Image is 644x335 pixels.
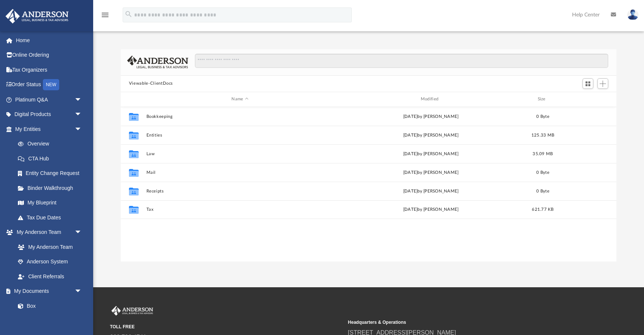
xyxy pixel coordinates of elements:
a: Online Ordering [5,48,93,63]
a: Tax Organizers [5,62,93,77]
button: Bookkeeping [146,114,334,119]
a: menu [101,14,110,19]
button: Switch to Grid View [583,78,594,89]
div: [DATE] by [PERSON_NAME] [337,150,524,157]
div: [DATE] by [PERSON_NAME] [337,188,524,194]
a: Tax Due Dates [10,210,93,225]
button: Mail [146,170,334,175]
div: [DATE] by [PERSON_NAME] [337,132,524,138]
img: User Pic [627,9,638,20]
a: CTA Hub [10,151,93,166]
img: Anderson Advisors Platinum Portal [110,306,155,316]
div: [DATE] by [PERSON_NAME] [337,169,524,176]
div: Name [146,96,334,103]
span: 0 Byte [536,189,549,193]
a: Anderson System [10,254,89,269]
div: [DATE] by [PERSON_NAME] [337,113,524,120]
button: Tax [146,207,334,212]
span: arrow_drop_down [75,92,89,107]
div: [DATE] by [PERSON_NAME] [337,206,524,213]
a: My Entitiesarrow_drop_down [5,122,93,137]
a: Order StatusNEW [5,77,93,93]
div: Size [528,96,558,103]
button: Entities [146,133,334,138]
a: My Blueprint [10,195,89,210]
button: Add [597,78,609,89]
span: arrow_drop_down [75,225,89,240]
div: grid [121,107,616,262]
a: Client Referrals [10,269,89,284]
span: arrow_drop_down [75,107,89,122]
div: id [124,96,143,103]
a: Overview [10,137,93,151]
span: 35.09 MB [533,151,553,156]
a: Binder Walkthrough [10,181,93,195]
div: Modified [337,96,525,103]
i: search [124,10,133,18]
a: Home [5,33,93,48]
a: My Anderson Team [10,239,86,254]
span: 125.33 MB [531,133,554,137]
a: My Anderson Teamarrow_drop_down [5,225,89,240]
button: Receipts [146,189,334,194]
img: Anderson Advisors Platinum Portal [3,9,71,24]
span: arrow_drop_down [75,122,89,137]
button: Law [146,151,334,156]
span: 0 Byte [536,114,549,118]
small: TOLL FREE [110,323,343,330]
a: Platinum Q&Aarrow_drop_down [5,92,93,107]
span: 0 Byte [536,170,549,174]
a: My Documentsarrow_drop_down [5,284,89,299]
div: id [561,96,613,103]
a: Box [10,298,86,313]
a: Entity Change Request [10,166,93,181]
input: Search files and folders [195,54,609,68]
div: NEW [43,79,59,90]
small: Headquarters & Operations [348,319,581,326]
i: menu [101,10,110,19]
span: arrow_drop_down [75,284,89,299]
a: Digital Productsarrow_drop_down [5,107,93,122]
button: Viewable-ClientDocs [129,80,173,87]
span: 621.77 KB [532,207,553,212]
